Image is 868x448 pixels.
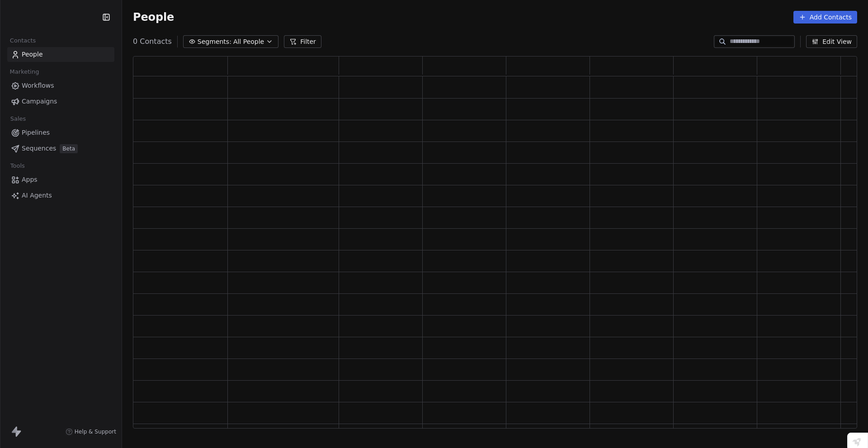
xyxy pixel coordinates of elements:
span: Sequences [22,144,56,153]
span: People [133,10,174,24]
button: Edit View [806,35,857,48]
a: Workflows [7,78,114,93]
span: Tools [6,159,28,173]
a: Pipelines [7,125,114,140]
span: Segments: [198,37,231,47]
span: People [22,50,43,59]
span: Contacts [6,34,40,47]
a: People [7,47,114,62]
button: Filter [284,35,321,48]
span: Apps [22,175,38,184]
span: All People [233,37,264,47]
span: Marketing [6,65,43,79]
a: Apps [7,172,114,187]
a: Campaigns [7,94,114,109]
button: Add Contacts [793,11,857,24]
span: Sales [6,112,30,126]
a: AI Agents [7,188,114,203]
span: Help & Support [75,428,116,435]
span: Beta [60,144,78,153]
span: Pipelines [22,128,50,137]
span: Workflows [22,81,54,90]
span: 0 Contacts [133,36,172,47]
a: SequencesBeta [7,141,114,156]
a: Help & Support [66,428,116,435]
span: AI Agents [22,191,52,200]
span: Campaigns [22,97,57,106]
